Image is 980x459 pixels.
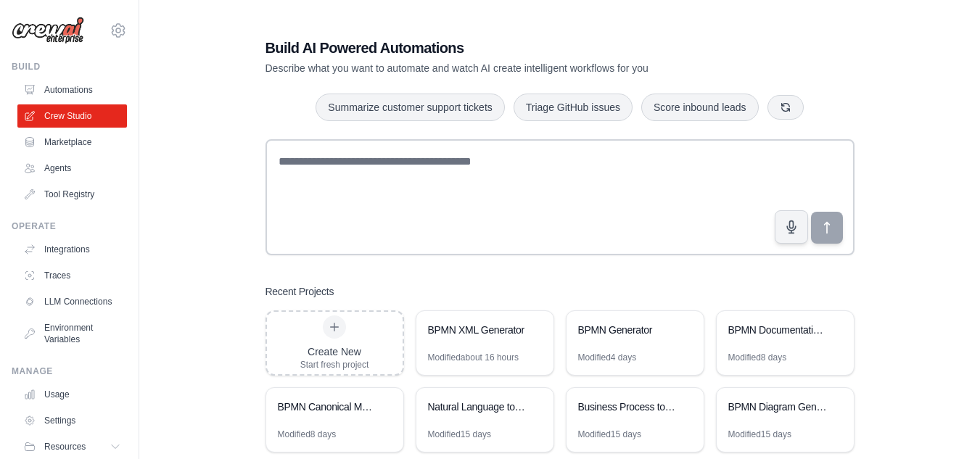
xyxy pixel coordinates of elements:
[428,429,491,440] div: Modified 15 days
[728,323,828,337] div: BPMN Documentation Converter
[641,94,759,121] button: Score inbound leads
[775,210,808,244] button: Click to speak your automation idea
[265,38,753,58] h1: Build AI Powered Automations
[17,435,127,458] button: Resources
[44,441,86,452] span: Resources
[12,365,127,377] div: Manage
[265,284,334,299] h3: Recent Projects
[300,359,369,371] div: Start fresh project
[278,429,337,440] div: Modified 8 days
[300,344,369,359] div: Create New
[17,290,127,313] a: LLM Connections
[578,400,678,414] div: Business Process to BPMN Converter
[428,400,527,414] div: Natural Language to BPMN 2.0 Converter
[578,352,637,363] div: Modified 4 days
[17,316,127,351] a: Environment Variables
[17,78,127,102] a: Automations
[17,183,127,206] a: Tool Registry
[728,429,791,440] div: Modified 15 days
[17,238,127,261] a: Integrations
[17,264,127,287] a: Traces
[578,323,678,337] div: BPMN Generator
[728,352,787,363] div: Modified 8 days
[17,131,127,154] a: Marketplace
[12,61,127,73] div: Build
[17,409,127,432] a: Settings
[265,61,753,75] p: Describe what you want to automate and watch AI create intelligent workflows for you
[12,17,84,44] img: Logo
[428,323,527,337] div: BPMN XML Generator
[578,429,641,440] div: Modified 15 days
[12,220,127,232] div: Operate
[428,352,519,363] div: Modified about 16 hours
[767,95,804,120] button: Get new suggestions
[17,157,127,180] a: Agents
[17,104,127,128] a: Crew Studio
[728,400,828,414] div: BPMN Diagram Generator
[514,94,633,121] button: Triage GitHub issues
[278,400,377,414] div: BPMN Canonical Model Writer
[316,94,504,121] button: Summarize customer support tickets
[17,383,127,406] a: Usage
